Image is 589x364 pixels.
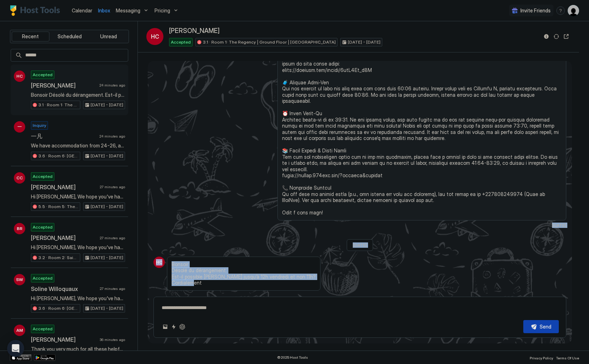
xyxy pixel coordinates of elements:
span: Inquiry [33,122,46,129]
span: Hi [PERSON_NAME], We hope you've had a wonderful time in [GEOGRAPHIC_DATA]! Just a quick reminder... [31,244,125,251]
span: Privacy Policy [530,356,553,360]
button: Scheduled [51,32,88,41]
span: [PERSON_NAME] [31,184,97,191]
span: Inbox [98,7,110,13]
div: Open Intercom Messenger [7,340,24,357]
span: HC [16,73,23,79]
span: Accepted [33,72,53,78]
span: 27 minutes ago [100,185,125,189]
span: We have accommodation from 24-26, and other rooms 26-27 and 27-28 [31,142,125,149]
span: Scheduled [58,33,82,40]
span: [DATE] - [DATE] [91,254,123,261]
span: © 2025 Host Tools [277,355,308,360]
a: Calendar [72,7,92,14]
span: Terms Of Use [556,356,579,360]
button: Open reservation [562,32,571,41]
a: Terms Of Use [556,354,579,361]
span: 3.2 · Room 2: Sainsbury's | Ground Floor | [GEOGRAPHIC_DATA] [38,254,79,261]
span: Soline Willoquaux [31,285,97,292]
span: 27 minutes ago [100,286,125,291]
span: [DATE] - [DATE] [348,39,380,45]
span: CC [16,175,23,181]
button: Unread [90,32,127,41]
span: Thank you very much for all these helpful details and for sharing the house manual. Everything so... [31,346,125,352]
span: 27 minutes ago [100,236,125,240]
span: Invite Friends [520,7,551,14]
span: [PERSON_NAME] [31,234,97,241]
span: Accepted [171,39,191,45]
span: 3.1 · Room 1: The Regency | Ground Floor | [GEOGRAPHIC_DATA] [203,39,336,45]
span: [PERSON_NAME] [31,336,97,343]
span: 一凡 [31,133,97,140]
a: Host Tools Logo [10,5,63,16]
span: 3.6 · Room 6: [GEOGRAPHIC_DATA] | Loft room | [GEOGRAPHIC_DATA] [38,153,79,159]
span: HC [156,259,162,265]
span: [DATE] - [DATE] [91,203,123,210]
a: Google Play Store [34,354,55,361]
span: 3.6 · Room 6: [GEOGRAPHIC_DATA] | Loft room | [GEOGRAPHIC_DATA] [38,305,79,312]
span: BR [17,225,22,232]
span: [DATE] - [DATE] [91,102,123,108]
span: Bonsoir Désolé du dérangement. Est-il possible [PERSON_NAME] jusqu’à 12h vendredi et non 11h? Cor... [31,92,125,98]
span: SW [16,276,23,283]
span: Calendar [72,7,92,13]
span: 24 minutes ago [99,83,125,88]
span: Accepted [33,173,53,180]
span: 一 [17,124,22,130]
span: Pricing [155,7,170,14]
span: Accepted [33,326,53,332]
span: [PERSON_NAME] [31,82,97,89]
span: [DATE] [552,223,566,228]
div: menu [556,6,565,15]
span: Messaging [116,7,140,14]
span: HC [151,32,159,41]
button: Reservation information [542,32,551,41]
span: Hi [PERSON_NAME], We hope you've had a wonderful time in [GEOGRAPHIC_DATA]! Just a quick reminder... [31,194,125,200]
span: [DATE] [353,242,367,248]
span: Unread [100,33,117,40]
span: [PERSON_NAME] [169,27,220,35]
span: 36 minutes ago [100,337,125,342]
span: 5.5 · Room 5: The BFI | [GEOGRAPHIC_DATA] [38,203,79,210]
button: Sync reservation [552,32,561,41]
div: Send [540,323,551,330]
button: Upload image [161,323,169,331]
span: [DATE] - [DATE] [91,153,123,159]
div: User profile [568,5,579,16]
button: Quick reply [169,323,178,331]
a: Inbox [98,7,110,14]
span: [DATE] - [DATE] [91,305,123,312]
button: Recent [12,32,49,41]
button: ChatGPT Auto Reply [178,323,187,331]
span: Accepted [33,275,53,281]
span: Accepted [33,224,53,230]
a: Privacy Policy [530,354,553,361]
input: Input Field [22,49,128,61]
a: App Store [10,354,31,361]
span: Recent [22,33,39,40]
span: 24 minutes ago [99,134,125,139]
span: AM [16,327,23,334]
div: tab-group [10,30,129,43]
span: 3.1 · Room 1: The Regency | Ground Floor | [GEOGRAPHIC_DATA] [38,102,79,108]
span: Bonsoir Désolé du dérangement. Est-il possible [PERSON_NAME] jusqu’à 12h vendredi et non 11h? Cor... [172,261,316,286]
button: Send [523,320,559,333]
span: Hi [PERSON_NAME], We hope you've had a wonderful time in [GEOGRAPHIC_DATA]! Just a quick reminder... [31,295,125,302]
